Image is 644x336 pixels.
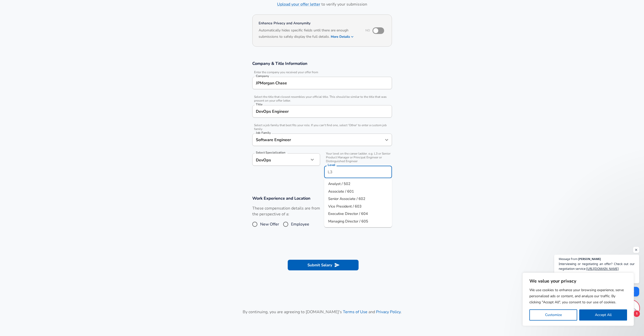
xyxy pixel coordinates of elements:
[259,28,359,40] h6: Automatically hides specific fields until there are enough submissions to safely display the full...
[291,221,309,227] span: Employee
[256,131,271,134] label: Job Family
[624,301,639,316] div: Open chat
[328,189,354,194] span: Associate / 601
[260,221,279,227] span: New Offer
[328,181,350,186] span: Analyst / 502
[252,70,392,74] span: Enter the company you received your offer from
[365,28,370,32] span: No
[252,123,392,131] span: Select a job family that best fits your role. If you can't find one, select 'Other' to enter a cu...
[633,310,640,317] span: 1
[376,309,401,315] a: Privacy Policy
[252,206,320,217] label: These compensation details are from the perspective of a:
[288,260,359,270] button: Submit Salary
[579,309,627,321] button: Accept All
[252,153,309,166] div: DevOps
[255,79,390,87] input: Google
[324,152,392,163] span: Your level on the career ladder. e.g. L3 or Senior Product Manager or Principal Engineer or Disti...
[252,61,392,66] h3: Company & Title Information
[328,211,368,216] span: Executive Director / 604
[255,136,382,144] input: Software Engineer
[255,107,390,115] input: Software Engineer
[256,151,285,154] label: Select Specialization
[383,136,390,143] button: Open
[252,95,392,103] span: Select the title that closest resembles your official title. This should be similar to the title ...
[331,33,354,40] button: More Details
[252,1,392,8] h6: to verify your submission
[529,309,577,321] button: Customize
[559,257,577,260] span: Message from
[256,103,262,106] label: Title
[578,257,601,260] span: [PERSON_NAME]
[343,309,367,315] a: Terms of Use
[559,262,635,281] span: Interviewing or negotiating an offer? Check out our negotiation service: Increase in your offer g...
[328,196,365,201] span: Senior Associate / 602
[326,168,390,176] input: L3
[328,204,362,209] span: Vice President / 603
[529,278,627,284] p: We value your privacy
[252,195,392,201] h3: Work Experience and Location
[523,273,634,326] div: We value your privacy
[529,287,627,305] p: We use cookies to enhance your browsing experience, serve personalized ads or content, and analyz...
[256,74,269,78] label: Company
[328,219,368,224] span: Managing Director / 605
[277,2,320,7] a: Upload your offer letter
[259,21,359,26] h4: Enhance Privacy and Anonymity
[328,163,335,166] label: Level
